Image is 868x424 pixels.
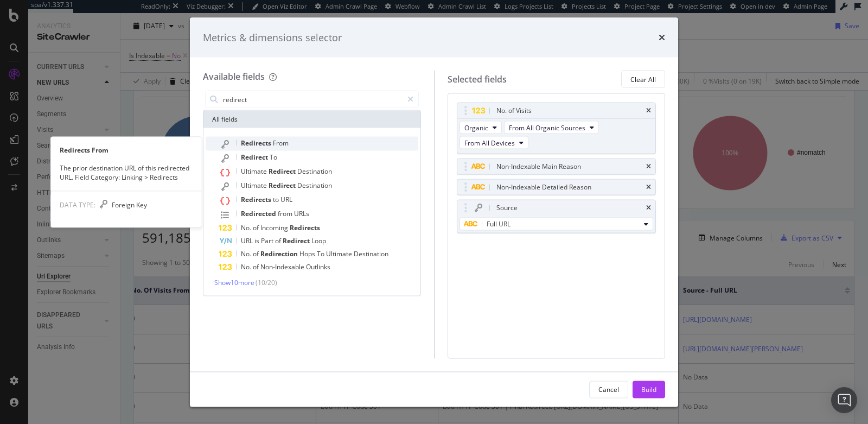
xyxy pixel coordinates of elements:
span: URL [241,236,254,245]
span: Redirected [241,209,278,218]
div: times [659,30,665,45]
input: Search by field name [222,91,403,107]
span: Redirects [290,223,320,232]
div: All fields [203,111,420,128]
span: Outlinks [306,262,330,271]
div: Non-Indexable Main Reason [496,161,581,172]
span: Ultimate [326,249,354,258]
span: Organic [464,123,488,132]
span: From All Devices [464,138,515,147]
span: Redirects [241,195,273,204]
span: to [273,195,280,204]
button: Organic [459,121,502,134]
span: Destination [297,181,332,190]
span: Incoming [260,223,290,232]
span: From [273,138,289,148]
span: of [253,249,260,258]
div: Metrics & dimensions selector [203,30,342,45]
span: To [270,153,277,162]
span: of [275,236,283,245]
div: Selected fields [448,73,507,85]
div: Redirects From [51,145,202,155]
div: The prior destination URL of this redirected URL. Field Category: Linking > Redirects [51,163,202,182]
span: ( 10 / 20 ) [256,278,277,287]
span: From All Organic Sources [509,123,585,132]
span: Ultimate [241,167,269,176]
div: No. of VisitstimesOrganicFrom All Organic SourcesFrom All Devices [457,103,656,154]
div: times [646,184,651,191]
span: No. [241,262,253,271]
span: Non-Indexable [260,262,306,271]
div: Build [641,384,656,394]
span: Hops [299,249,317,258]
div: Non-Indexable Detailed Reason [496,182,591,193]
button: Full URL [459,218,654,231]
span: is [254,236,261,245]
div: modal [190,17,678,407]
span: URLs [294,209,309,218]
button: From All Devices [459,136,528,149]
div: SourcetimesFull URL [457,200,656,233]
span: Loop [311,236,326,245]
div: No. of Visits [496,105,532,116]
div: Non-Indexable Main Reasontimes [457,159,656,175]
span: No. [241,223,253,232]
span: Redirects [241,138,273,148]
span: Redirection [260,249,299,258]
button: Build [633,381,665,398]
span: Redirect [241,153,270,162]
span: Full URL [487,219,510,229]
div: times [646,163,651,170]
button: Cancel [589,381,628,398]
button: Clear All [621,71,665,88]
span: Ultimate [241,181,269,190]
div: Clear All [630,74,656,84]
span: Show 10 more [214,278,254,287]
span: Destination [297,167,332,176]
div: Non-Indexable Detailed Reasontimes [457,179,656,195]
span: Redirect [283,236,311,245]
span: of [253,262,260,271]
button: From All Organic Sources [504,121,599,134]
div: Open Intercom Messenger [831,387,857,413]
div: times [646,205,651,211]
div: Available fields [203,71,265,83]
div: Source [496,202,518,213]
span: No. [241,249,253,258]
div: times [646,107,651,114]
span: URL [280,195,292,204]
span: Destination [354,249,388,258]
span: of [253,223,260,232]
span: To [317,249,326,258]
span: Redirect [269,181,297,190]
div: Cancel [598,384,619,394]
span: Redirect [269,167,297,176]
span: Part [261,236,275,245]
span: from [278,209,294,218]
